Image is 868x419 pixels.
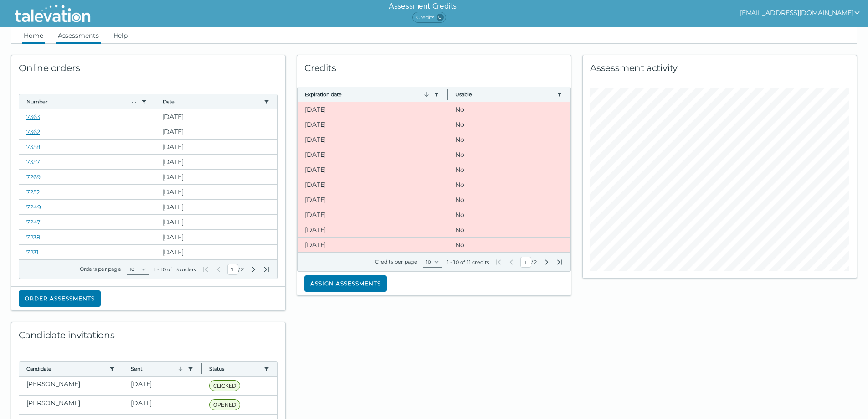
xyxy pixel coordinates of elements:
[304,275,387,292] button: Assign assessments
[152,92,158,111] button: Column resize handle
[26,233,40,241] a: 7238
[298,117,448,132] clr-dg-cell: [DATE]
[298,102,448,117] clr-dg-cell: [DATE]
[11,55,285,81] div: Online orders
[447,259,489,266] div: 1 - 10 of 11 credits
[26,203,41,211] a: 7249
[740,7,861,18] button: show user actions
[448,132,570,147] clr-dg-cell: No
[298,147,448,162] clr-dg-cell: [DATE]
[215,266,222,273] button: Previous Page
[26,188,40,196] a: 7252
[448,162,570,177] clr-dg-cell: No
[437,14,444,21] span: 0
[120,359,126,378] button: Column resize handle
[155,109,278,124] clr-dg-cell: [DATE]
[448,222,570,237] clr-dg-cell: No
[533,259,538,266] span: Total Pages
[19,377,123,395] clr-dg-cell: [PERSON_NAME]
[298,192,448,207] clr-dg-cell: [DATE]
[26,128,40,135] a: 7362
[11,2,94,25] img: Talevation_Logo_Transparent_white.png
[19,290,101,307] button: Order assessments
[22,27,45,44] a: Home
[583,55,857,81] div: Assessment activity
[448,207,570,222] clr-dg-cell: No
[240,266,245,273] span: Total Pages
[448,177,570,192] clr-dg-cell: No
[202,264,270,275] div: /
[11,322,285,348] div: Candidate invitations
[412,12,446,23] span: Credits
[155,215,278,229] clr-dg-cell: [DATE]
[202,266,209,273] button: First Page
[19,396,123,414] clr-dg-cell: [PERSON_NAME]
[448,238,570,252] clr-dg-cell: No
[543,259,550,266] button: Next Page
[155,245,278,259] clr-dg-cell: [DATE]
[155,200,278,214] clr-dg-cell: [DATE]
[455,91,553,98] button: Usable
[155,230,278,244] clr-dg-cell: [DATE]
[508,259,515,266] button: Previous Page
[520,257,531,268] input: Current Page
[154,266,196,273] div: 1 - 10 of 13 orders
[298,162,448,177] clr-dg-cell: [DATE]
[26,218,41,226] a: 7247
[389,1,457,12] h6: Assessment Credits
[305,91,430,98] button: Expiration date
[298,207,448,222] clr-dg-cell: [DATE]
[495,257,563,268] div: /
[123,396,202,414] clr-dg-cell: [DATE]
[227,264,238,275] input: Current Page
[298,177,448,192] clr-dg-cell: [DATE]
[26,98,138,105] button: Number
[209,399,240,410] span: OPENED
[448,192,570,207] clr-dg-cell: No
[26,113,40,120] a: 7363
[209,380,240,391] span: CLICKED
[26,248,39,256] a: 7231
[250,266,257,273] button: Next Page
[155,140,278,154] clr-dg-cell: [DATE]
[155,155,278,169] clr-dg-cell: [DATE]
[26,173,41,181] a: 7269
[56,27,101,44] a: Assessments
[448,147,570,162] clr-dg-cell: No
[80,266,121,272] label: Orders per page
[263,266,270,273] button: Last Page
[155,124,278,139] clr-dg-cell: [DATE]
[155,170,278,184] clr-dg-cell: [DATE]
[448,102,570,117] clr-dg-cell: No
[26,143,40,150] a: 7358
[112,27,130,44] a: Help
[298,132,448,147] clr-dg-cell: [DATE]
[26,158,40,166] a: 7357
[209,365,260,372] button: Status
[298,238,448,252] clr-dg-cell: [DATE]
[448,117,570,132] clr-dg-cell: No
[131,365,184,372] button: Sent
[155,185,278,199] clr-dg-cell: [DATE]
[298,222,448,237] clr-dg-cell: [DATE]
[297,55,571,81] div: Credits
[123,377,202,395] clr-dg-cell: [DATE]
[199,359,205,378] button: Column resize handle
[26,365,106,372] button: Candidate
[445,84,451,104] button: Column resize handle
[495,259,502,266] button: First Page
[375,259,417,265] label: Credits per page
[163,98,261,105] button: Date
[556,259,563,266] button: Last Page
